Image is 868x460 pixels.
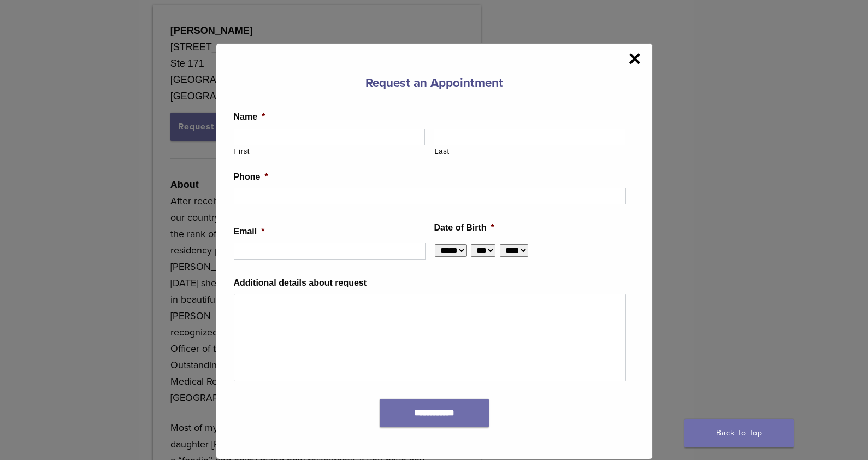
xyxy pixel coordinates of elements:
[234,70,635,96] h3: Request an Appointment
[234,146,426,157] label: First
[234,278,367,289] label: Additional details about request
[434,222,494,234] label: Date of Birth
[684,419,794,447] a: Back To Top
[234,226,265,238] label: Email
[434,146,625,157] label: Last
[234,111,265,123] label: Name
[234,172,268,183] label: Phone
[628,48,641,69] span: ×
